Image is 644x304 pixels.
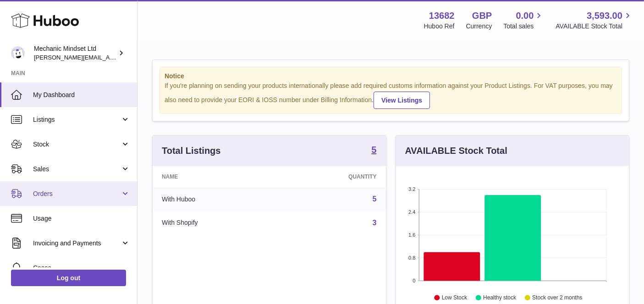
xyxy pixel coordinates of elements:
[34,44,116,62] div: Mechanic Mindset Ltd
[33,214,130,223] span: Usage
[429,10,455,22] strong: 13682
[162,145,221,157] h3: Total Listings
[373,219,377,227] a: 3
[556,10,633,31] a: 3,593.00 AVAILABLE Stock Total
[441,294,467,301] text: Low Stock
[408,255,415,261] text: 0.8
[33,91,130,99] span: My Dashboard
[33,115,121,124] span: Listings
[466,22,492,31] div: Currency
[373,195,377,203] a: 5
[33,140,121,149] span: Stock
[374,92,430,109] a: View Listings
[11,46,25,60] img: jelaine@mechanicmindset.com
[165,81,617,109] div: If you're planning on sending your products internationally please add required customs informati...
[278,166,385,187] th: Quantity
[165,72,617,81] strong: Notice
[34,54,184,61] span: [PERSON_NAME][EMAIL_ADDRESS][DOMAIN_NAME]
[587,10,622,22] span: 3,593.00
[503,22,544,31] span: Total sales
[153,187,278,211] td: With Huboo
[11,270,126,286] a: Log out
[153,211,278,235] td: With Shopify
[371,145,376,154] strong: 5
[413,278,415,283] text: 0
[556,22,633,31] span: AVAILABLE Stock Total
[408,232,415,238] text: 1.6
[424,22,455,31] div: Huboo Ref
[33,190,121,198] span: Orders
[503,10,544,31] a: 0.00 Total sales
[405,145,507,157] h3: AVAILABLE Stock Total
[153,166,278,187] th: Name
[33,165,121,174] span: Sales
[472,10,492,22] strong: GBP
[408,186,415,192] text: 3.2
[371,145,376,156] a: 5
[516,10,534,22] span: 0.00
[483,294,517,301] text: Healthy stock
[33,264,130,272] span: Cases
[408,209,415,215] text: 2.4
[532,294,582,301] text: Stock over 2 months
[33,239,121,248] span: Invoicing and Payments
